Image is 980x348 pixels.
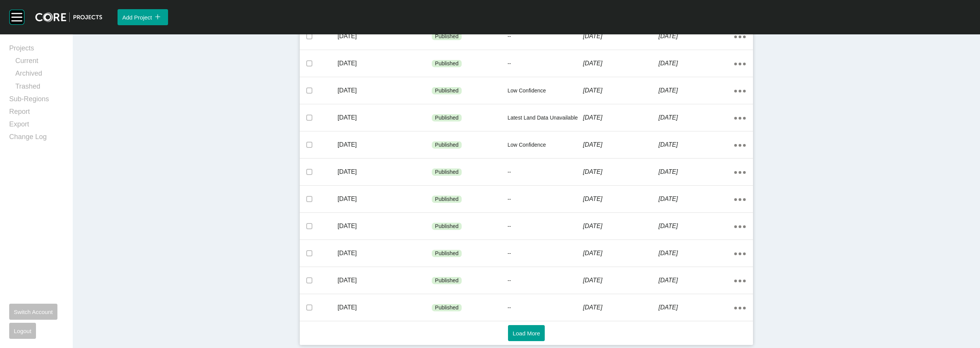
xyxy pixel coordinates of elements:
[583,276,658,285] p: [DATE]
[508,168,583,176] p: --
[658,222,734,230] p: [DATE]
[508,87,583,95] p: Low Confidence
[658,168,734,176] p: [DATE]
[583,168,658,176] p: [DATE]
[508,304,583,312] p: --
[9,132,64,145] a: Change Log
[658,276,734,285] p: [DATE]
[9,44,64,56] a: Projects
[658,303,734,312] p: [DATE]
[338,168,432,176] p: [DATE]
[338,141,432,149] p: [DATE]
[338,86,432,95] p: [DATE]
[435,223,459,230] p: Published
[658,59,734,68] p: [DATE]
[338,113,432,122] p: [DATE]
[435,196,459,203] p: Published
[338,195,432,203] p: [DATE]
[338,59,432,68] p: [DATE]
[513,330,540,337] span: Load More
[583,195,658,203] p: [DATE]
[338,303,432,312] p: [DATE]
[9,323,36,339] button: Logout
[9,120,64,132] a: Export
[9,107,64,120] a: Report
[118,9,168,25] button: Add Project
[338,222,432,230] p: [DATE]
[508,60,583,68] p: --
[508,196,583,203] p: --
[122,14,152,21] span: Add Project
[435,114,459,122] p: Published
[338,249,432,257] p: [DATE]
[14,309,53,315] span: Switch Account
[338,276,432,285] p: [DATE]
[9,94,64,107] a: Sub-Regions
[658,113,734,122] p: [DATE]
[583,303,658,312] p: [DATE]
[338,32,432,40] p: [DATE]
[15,69,64,81] a: Archived
[658,249,734,257] p: [DATE]
[658,195,734,203] p: [DATE]
[508,33,583,40] p: --
[658,32,734,40] p: [DATE]
[658,141,734,149] p: [DATE]
[435,304,459,312] p: Published
[508,277,583,285] p: --
[9,304,57,320] button: Switch Account
[583,141,658,149] p: [DATE]
[435,87,459,95] p: Published
[583,32,658,40] p: [DATE]
[15,56,64,69] a: Current
[508,223,583,230] p: --
[583,113,658,122] p: [DATE]
[435,250,459,257] p: Published
[508,141,583,149] p: Low Confidence
[435,141,459,149] p: Published
[435,33,459,40] p: Published
[508,325,545,341] button: Load More
[14,328,31,334] span: Logout
[435,60,459,68] p: Published
[35,12,102,22] img: core-logo-dark.3138cae2.png
[435,168,459,176] p: Published
[583,249,658,257] p: [DATE]
[508,250,583,257] p: --
[15,82,64,94] a: Trashed
[583,86,658,95] p: [DATE]
[658,86,734,95] p: [DATE]
[435,277,459,285] p: Published
[508,114,583,122] p: Latest Land Data Unavailable
[583,222,658,230] p: [DATE]
[583,59,658,68] p: [DATE]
